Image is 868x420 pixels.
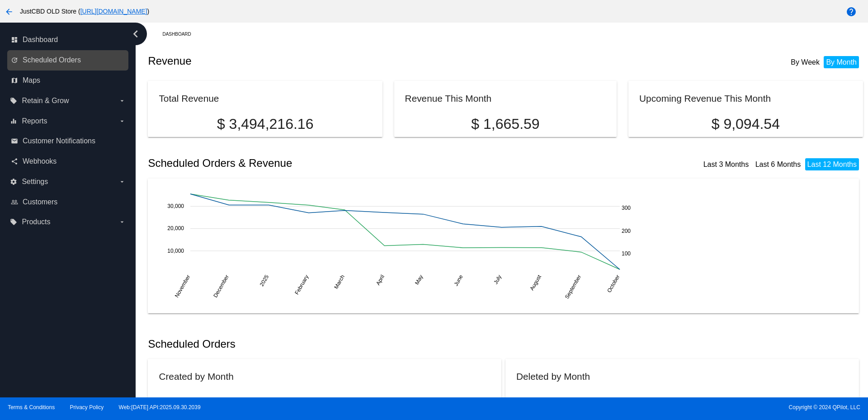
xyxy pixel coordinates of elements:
a: Privacy Policy [70,404,104,411]
i: local_offer [10,97,17,104]
i: map [11,77,18,84]
a: dashboard Dashboard [11,33,126,47]
text: 20,000 [168,225,184,231]
span: Customer Notifications [23,137,95,145]
p: $ 3,494,216.16 [159,116,371,132]
text: July [493,274,503,285]
a: Last 3 Months [703,160,749,168]
a: Web:[DATE] API:2025.09.30.2039 [119,404,201,411]
span: Maps [23,76,40,85]
span: Customers [23,198,57,206]
text: October [606,274,621,293]
span: JustCBD OLD Store ( ) [20,8,149,15]
a: Dashboard [162,27,199,41]
h2: Revenue [148,55,505,67]
a: people_outline Customers [11,195,126,209]
h2: Total Revenue [159,93,219,104]
i: update [11,57,18,64]
text: March [333,274,346,290]
a: update Scheduled Orders [11,53,126,67]
text: 300 [622,205,631,211]
text: August [529,274,543,292]
text: 200 [622,227,631,234]
span: Dashboard [23,36,58,44]
i: chevron_left [128,27,143,41]
text: 10,000 [168,247,184,254]
h2: Upcoming Revenue This Month [639,93,771,104]
i: email [11,137,18,145]
text: February [294,274,310,296]
h2: Revenue This Month [405,93,492,104]
text: May [414,274,424,286]
p: $ 9,094.54 [639,116,852,132]
i: arrow_drop_down [118,178,126,185]
a: Last 6 Months [755,160,801,168]
i: local_offer [10,218,17,226]
span: Retain & Grow [22,97,69,105]
i: equalizer [10,118,17,125]
i: arrow_drop_down [118,118,126,125]
text: 100 [622,250,631,256]
h2: Deleted by Month [516,371,590,382]
p: $ 1,665.59 [405,116,606,132]
a: email Customer Notifications [11,134,126,148]
li: By Month [824,56,859,68]
span: Copyright © 2024 QPilot, LLC [442,404,860,411]
mat-icon: arrow_back [4,6,14,17]
a: [URL][DOMAIN_NAME] [80,8,147,15]
li: By Week [788,56,822,68]
i: arrow_drop_down [118,218,126,226]
text: 2025 [259,274,270,287]
a: Last 12 Months [807,160,857,168]
span: Reports [22,117,47,125]
i: share [11,158,18,165]
span: Settings [22,178,48,186]
h2: Created by Month [159,371,233,382]
span: Webhooks [23,157,57,165]
text: November [174,274,192,298]
span: Products [22,218,50,226]
i: dashboard [11,36,18,43]
span: Scheduled Orders [23,56,81,64]
a: share Webhooks [11,154,126,169]
text: April [375,274,386,286]
a: map Maps [11,73,126,88]
text: December [212,274,231,298]
mat-icon: help [846,6,857,17]
i: arrow_drop_down [118,97,126,104]
h2: Scheduled Orders & Revenue [148,157,505,170]
text: June [453,274,464,287]
a: Terms & Conditions [8,404,55,411]
i: settings [10,178,17,185]
text: 30,000 [168,203,184,209]
i: people_outline [11,198,18,206]
h2: Scheduled Orders [148,338,505,350]
text: September [564,274,582,300]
